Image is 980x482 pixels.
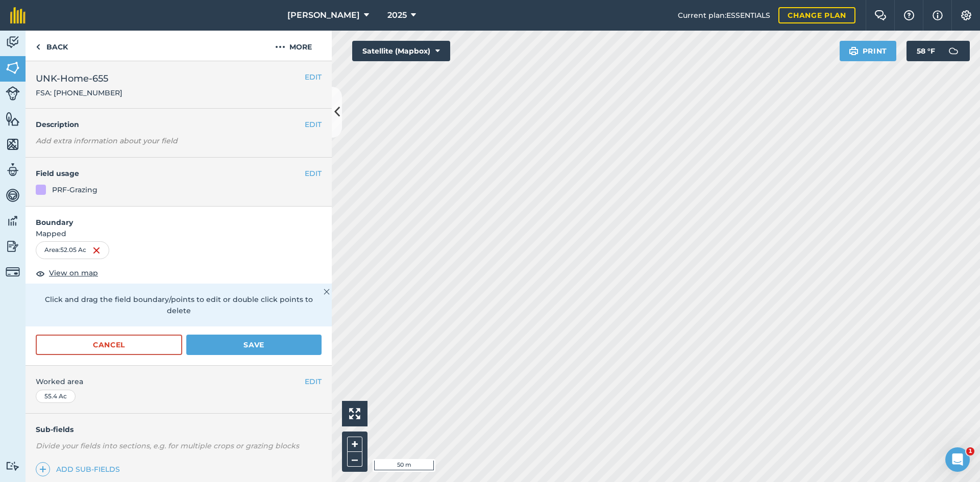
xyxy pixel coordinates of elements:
img: svg+xml;base64,PHN2ZyB4bWxucz0iaHR0cDovL3d3dy53My5vcmcvMjAwMC9zdmciIHdpZHRoPSIyMCIgaGVpZ2h0PSIyNC... [275,41,285,53]
span: 1 [966,447,974,455]
span: Worked area [36,376,322,387]
span: UNK-Home-655 [36,71,122,86]
button: Print [840,41,897,61]
img: svg+xml;base64,PHN2ZyB4bWxucz0iaHR0cDovL3d3dy53My5vcmcvMjAwMC9zdmciIHdpZHRoPSIxNyIgaGVpZ2h0PSIxNy... [933,9,943,21]
h4: Sub-fields [26,424,332,435]
img: A question mark icon [903,10,915,20]
a: Back [26,31,78,61]
img: svg+xml;base64,PD94bWwgdmVyc2lvbj0iMS4wIiBlbmNvZGluZz0idXRmLTgiPz4KPCEtLSBHZW5lcmF0b3I6IEFkb2JlIE... [6,86,20,100]
img: svg+xml;base64,PHN2ZyB4bWxucz0iaHR0cDovL3d3dy53My5vcmcvMjAwMC9zdmciIHdpZHRoPSI1NiIgaGVpZ2h0PSI2MC... [6,111,20,126]
img: svg+xml;base64,PD94bWwgdmVyc2lvbj0iMS4wIiBlbmNvZGluZz0idXRmLTgiPz4KPCEtLSBHZW5lcmF0b3I6IEFkb2JlIE... [943,41,964,61]
button: EDIT [305,119,322,130]
img: A cog icon [960,10,972,20]
img: fieldmargin Logo [10,7,26,23]
img: svg+xml;base64,PHN2ZyB4bWxucz0iaHR0cDovL3d3dy53My5vcmcvMjAwMC9zdmciIHdpZHRoPSI5IiBoZWlnaHQ9IjI0Ii... [36,41,40,53]
button: EDIT [305,376,322,387]
img: Four arrows, one pointing top left, one top right, one bottom right and the last bottom left [349,408,360,419]
img: svg+xml;base64,PHN2ZyB4bWxucz0iaHR0cDovL3d3dy53My5vcmcvMjAwMC9zdmciIHdpZHRoPSIxOCIgaGVpZ2h0PSIyNC... [36,267,45,280]
button: View on map [36,267,98,280]
em: Add extra information about your field [36,136,178,145]
button: EDIT [305,168,322,179]
img: svg+xml;base64,PHN2ZyB4bWxucz0iaHR0cDovL3d3dy53My5vcmcvMjAwMC9zdmciIHdpZHRoPSI1NiIgaGVpZ2h0PSI2MC... [6,60,20,75]
span: Mapped [26,228,332,239]
button: More [255,31,332,61]
h4: Boundary [26,207,332,228]
span: [PERSON_NAME] [287,9,360,21]
a: Change plan [778,7,855,23]
img: svg+xml;base64,PD94bWwgdmVyc2lvbj0iMS4wIiBlbmNvZGluZz0idXRmLTgiPz4KPCEtLSBHZW5lcmF0b3I6IEFkb2JlIE... [6,213,20,229]
img: svg+xml;base64,PD94bWwgdmVyc2lvbj0iMS4wIiBlbmNvZGluZz0idXRmLTgiPz4KPCEtLSBHZW5lcmF0b3I6IEFkb2JlIE... [6,239,20,254]
img: svg+xml;base64,PHN2ZyB4bWxucz0iaHR0cDovL3d3dy53My5vcmcvMjAwMC9zdmciIHdpZHRoPSIxNiIgaGVpZ2h0PSIyNC... [92,244,101,257]
img: svg+xml;base64,PHN2ZyB4bWxucz0iaHR0cDovL3d3dy53My5vcmcvMjAwMC9zdmciIHdpZHRoPSIyMiIgaGVpZ2h0PSIzMC... [324,286,330,298]
img: svg+xml;base64,PD94bWwgdmVyc2lvbj0iMS4wIiBlbmNvZGluZz0idXRmLTgiPz4KPCEtLSBHZW5lcmF0b3I6IEFkb2JlIE... [6,265,20,279]
button: Cancel [36,335,182,355]
img: svg+xml;base64,PD94bWwgdmVyc2lvbj0iMS4wIiBlbmNvZGluZz0idXRmLTgiPz4KPCEtLSBHZW5lcmF0b3I6IEFkb2JlIE... [6,188,20,203]
button: EDIT [305,71,322,83]
img: svg+xml;base64,PD94bWwgdmVyc2lvbj0iMS4wIiBlbmNvZGluZz0idXRmLTgiPz4KPCEtLSBHZW5lcmF0b3I6IEFkb2JlIE... [6,35,20,50]
button: + [347,437,362,452]
span: 2025 [387,9,407,21]
div: 55.4 Ac [36,390,76,403]
button: Satellite (Mapbox) [352,41,450,61]
h4: Field usage [36,168,305,179]
button: Save [186,335,322,355]
h4: Description [36,119,322,130]
span: 58 ° F [917,41,935,61]
img: Two speech bubbles overlapping with the left bubble in the forefront [874,10,887,20]
img: svg+xml;base64,PD94bWwgdmVyc2lvbj0iMS4wIiBlbmNvZGluZz0idXRmLTgiPz4KPCEtLSBHZW5lcmF0b3I6IEFkb2JlIE... [6,461,20,471]
img: svg+xml;base64,PHN2ZyB4bWxucz0iaHR0cDovL3d3dy53My5vcmcvMjAwMC9zdmciIHdpZHRoPSI1NiIgaGVpZ2h0PSI2MC... [6,137,20,152]
button: 58 °F [906,41,970,61]
a: Add sub-fields [36,462,124,476]
div: Area : 52.05 Ac [36,241,109,259]
iframe: Intercom live chat [945,447,970,472]
img: svg+xml;base64,PD94bWwgdmVyc2lvbj0iMS4wIiBlbmNvZGluZz0idXRmLTgiPz4KPCEtLSBHZW5lcmF0b3I6IEFkb2JlIE... [6,162,20,177]
span: FSA: [PHONE_NUMBER] [36,88,122,98]
button: – [347,452,362,467]
em: Divide your fields into sections, e.g. for multiple crops or grazing blocks [36,441,299,450]
div: PRF-Grazing [52,184,97,195]
img: svg+xml;base64,PHN2ZyB4bWxucz0iaHR0cDovL3d3dy53My5vcmcvMjAwMC9zdmciIHdpZHRoPSIxNCIgaGVpZ2h0PSIyNC... [39,463,46,475]
img: svg+xml;base64,PHN2ZyB4bWxucz0iaHR0cDovL3d3dy53My5vcmcvMjAwMC9zdmciIHdpZHRoPSIxOSIgaGVpZ2h0PSIyNC... [849,45,859,57]
span: Current plan : ESSENTIALS [678,10,770,21]
span: View on map [49,267,98,278]
p: Click and drag the field boundary/points to edit or double click points to delete [36,294,322,317]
